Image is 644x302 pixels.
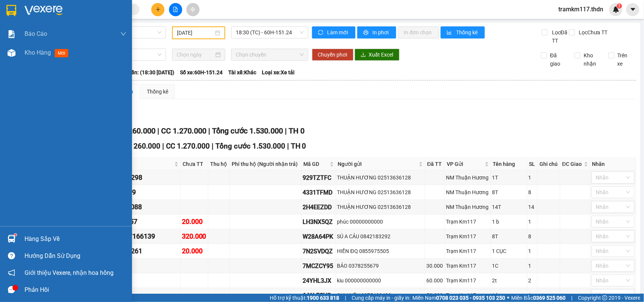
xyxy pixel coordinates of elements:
span: Chọn chuyến [236,49,303,60]
div: 20.000 [182,216,207,227]
span: TH 0 [291,142,306,150]
span: TH 0 [289,126,304,135]
th: Phí thu hộ (Người nhận trả) [230,158,301,170]
strong: 0369 525 060 [533,295,566,301]
button: file-add [169,3,182,16]
div: Trạm Km117 [446,276,489,285]
span: caret-down [630,6,636,13]
span: | [157,126,159,135]
div: 1C [492,262,526,270]
span: Thống kê [456,28,479,37]
sup: 1 [617,3,622,9]
span: Cung cấp máy in - giấy in: [352,294,410,302]
input: Chọn ngày [177,51,214,59]
div: phúc 00000000000 [337,218,424,226]
span: Lọc Đã TT [549,28,569,45]
div: Trạm Km117 [446,247,489,255]
th: Đã TT [425,158,445,170]
div: 8T [492,188,526,196]
span: Tài xế: Khác [228,68,256,77]
td: LH3NX5QZ [301,215,336,229]
div: THUẬN HƯƠNG 02513636128 [337,203,424,211]
th: SL [527,158,538,170]
div: 1 b [492,218,526,226]
span: VP Gửi [447,160,483,168]
span: 18:30 (TC) - 60H-151.24 [236,27,303,38]
td: Trạm Km117 [445,273,491,288]
div: NM Thuận Hương [446,173,489,182]
button: In đơn chọn [398,26,439,38]
div: 1 [529,262,536,270]
div: THUẬN HƯƠNG 02513636128 [337,188,424,196]
img: logo-vxr [6,5,16,16]
div: 8 [529,232,536,241]
img: icon-new-feature [613,6,619,13]
div: 1T [492,173,526,182]
span: | [285,126,287,135]
div: 1 CỤC [492,247,526,255]
td: NM Thuận Hương [445,185,491,200]
span: bar-chart [447,30,453,36]
td: 24YHL3JX [301,273,336,288]
span: Người gửi [338,160,418,168]
div: NM Thuận Hương [446,203,489,211]
div: 30.000 [426,262,443,270]
div: BẢO 0378255679 [337,262,424,270]
div: Phản hồi [25,284,126,296]
span: download [361,52,366,58]
div: SÚ A CẢU 0842183292 [337,232,424,241]
span: Trên xe [615,51,636,68]
div: 14 [529,203,536,211]
span: | [162,142,164,150]
div: 2t [492,276,526,285]
div: 24YHL3JX [303,276,335,285]
td: 929TZTFC [301,170,336,185]
span: sync [318,30,324,36]
td: NM Thuận Hương [445,200,491,215]
span: mới [55,49,68,57]
span: question-circle [8,252,15,259]
span: Hỗ trợ kỹ thuật: [270,294,339,302]
div: 1 bao [492,291,526,299]
td: Trạm Km117 [445,259,491,273]
span: In phơi [373,28,390,37]
span: | [571,294,572,302]
span: message [8,286,15,293]
td: Trạm Km117 [445,244,491,259]
span: Tổng cước 1.530.000 [212,126,283,135]
span: Chuyến: (18:30 [DATE]) [119,68,174,77]
button: plus [151,3,164,16]
span: | [345,294,346,302]
td: Trạm Km117 [445,215,491,229]
div: 50.000 [426,291,443,299]
button: printerIn phơi [357,26,396,38]
span: Làm mới [327,28,349,37]
div: Trạm Km117 [446,291,489,299]
span: plus [155,7,161,12]
span: CR 260.000 [123,142,160,150]
div: 1 [529,218,536,226]
span: Giới thiệu Vexere, nhận hoa hồng [25,268,114,277]
div: W28A64PK [303,232,335,241]
div: 7MCZCY95 [303,261,335,271]
div: NM Thuận Hương [446,188,489,196]
span: | [208,126,210,135]
div: 2H4EEZDD [303,202,335,212]
span: aim [190,7,195,12]
span: ⚪️ [507,296,509,299]
img: warehouse-icon [8,235,15,243]
th: Ghi chú [538,158,560,170]
span: ĐC Giao [562,160,583,168]
th: Thu hộ [208,158,230,170]
div: kiu 000000000000 [337,276,424,285]
span: 1 [618,3,621,9]
span: Xuất Excel [369,51,393,59]
span: CR 260.000 [117,126,155,135]
div: 2 [529,276,536,285]
div: Nhãn [592,160,634,168]
div: 20.000 [182,246,207,256]
div: 60.000 [426,276,443,285]
button: bar-chartThống kê [441,26,485,38]
div: Hàng sắp về [25,233,126,245]
span: tramkm117.thdn [552,5,609,14]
